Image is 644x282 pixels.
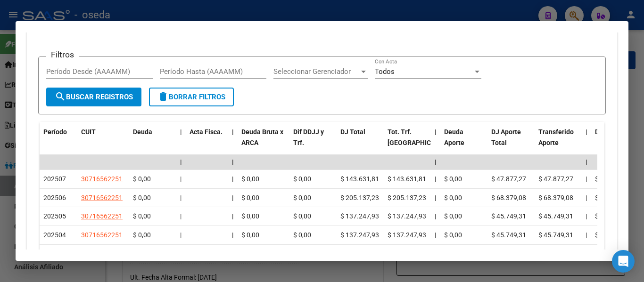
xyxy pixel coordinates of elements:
span: | [232,158,234,166]
button: Borrar Filtros [149,88,234,106]
span: | [435,175,436,183]
span: Borrar Filtros [157,93,225,101]
span: 202506 [43,194,66,201]
span: $ 68.379,08 [538,194,573,201]
datatable-header-cell: DJ Total [337,122,384,163]
span: Período [43,128,67,136]
span: | [232,194,233,201]
span: | [232,231,233,239]
span: $ 0,00 [241,194,259,201]
datatable-header-cell: Dif DDJJ y Trf. [289,122,337,163]
span: Seleccionar Gerenciador [273,67,359,76]
span: | [180,158,182,166]
span: | [232,212,233,220]
datatable-header-cell: CUIT [77,122,129,163]
span: | [586,158,587,166]
span: $ 0,00 [133,194,151,201]
span: | [586,212,587,220]
span: $ 0,00 [444,175,462,183]
datatable-header-cell: Deuda Contr. [591,122,638,163]
span: | [586,128,587,136]
datatable-header-cell: | [228,122,238,163]
datatable-header-cell: Tot. Trf. Bruto [384,122,431,163]
datatable-header-cell: Acta Fisca. [186,122,228,163]
span: Acta Fisca. [190,128,223,136]
span: $ 0,00 [133,212,151,220]
span: | [232,175,233,183]
span: Deuda Bruta x ARCA [241,128,283,146]
span: $ 0,00 [293,175,311,183]
span: | [586,231,587,239]
div: Open Intercom Messenger [612,250,635,273]
span: | [180,128,182,136]
span: | [435,231,436,239]
span: 202505 [43,212,66,220]
span: $ 0,00 [293,231,311,239]
span: 202504 [43,231,66,239]
span: Deuda Contr. [595,128,634,136]
span: $ 45.749,31 [538,212,573,220]
span: | [586,194,587,201]
datatable-header-cell: DJ Aporte Total [487,122,535,163]
button: Buscar Registros [46,88,141,106]
span: $ 137.247,93 [340,231,379,239]
span: $ 45.749,31 [491,212,526,220]
span: $ 137.247,93 [388,231,426,239]
span: $ 0,00 [293,212,311,220]
span: Buscar Registros [55,93,133,101]
span: 30716562251 [81,231,123,239]
span: | [232,128,234,136]
span: | [180,231,182,239]
span: $ 0,00 [133,231,151,239]
span: $ 0,00 [444,231,462,239]
span: | [180,194,182,201]
span: $ 137.247,93 [388,212,426,220]
h3: Filtros [46,49,79,60]
span: $ 45.749,31 [538,231,573,239]
mat-icon: delete [157,91,169,102]
span: 30716562251 [81,175,123,183]
span: $ 45.749,31 [491,231,526,239]
span: 30716562251 [81,212,123,220]
span: $ 0,00 [293,194,311,201]
span: $ 0,00 [133,175,151,183]
span: Transferido Aporte [538,128,574,146]
span: $ 143.631,81 [340,175,379,183]
span: | [435,158,437,166]
span: Deuda [133,128,152,136]
span: $ 68.379,08 [491,194,526,201]
span: | [435,194,436,201]
span: $ 205.137,23 [388,194,426,201]
span: $ 0,00 [444,194,462,201]
span: $ 0,00 [241,212,259,220]
span: $ 47.877,27 [491,175,526,183]
span: 30716562251 [81,194,123,201]
datatable-header-cell: Deuda Bruta x ARCA [238,122,289,163]
datatable-header-cell: | [582,122,591,163]
datatable-header-cell: Transferido Aporte [535,122,582,163]
span: DJ Total [340,128,365,136]
span: $ 47.877,27 [538,175,573,183]
span: $ 0,00 [595,194,613,201]
span: 202507 [43,175,66,183]
span: $ 137.247,93 [340,212,379,220]
span: | [180,212,182,220]
span: $ 143.631,81 [388,175,426,183]
span: $ 0,00 [595,231,613,239]
span: $ 205.137,23 [340,194,379,201]
span: $ 0,00 [595,175,613,183]
datatable-header-cell: | [176,122,186,163]
span: Dif DDJJ y Trf. [293,128,324,146]
span: Deuda Aporte [444,128,464,146]
span: | [586,175,587,183]
span: $ 0,00 [595,212,613,220]
span: Tot. Trf. [GEOGRAPHIC_DATA] [388,128,452,146]
mat-icon: search [55,91,66,102]
span: CUIT [81,128,96,136]
span: | [435,128,437,136]
span: $ 0,00 [241,175,259,183]
datatable-header-cell: | [431,122,440,163]
datatable-header-cell: Período [40,122,77,163]
span: $ 0,00 [241,231,259,239]
datatable-header-cell: Deuda Aporte [440,122,487,163]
